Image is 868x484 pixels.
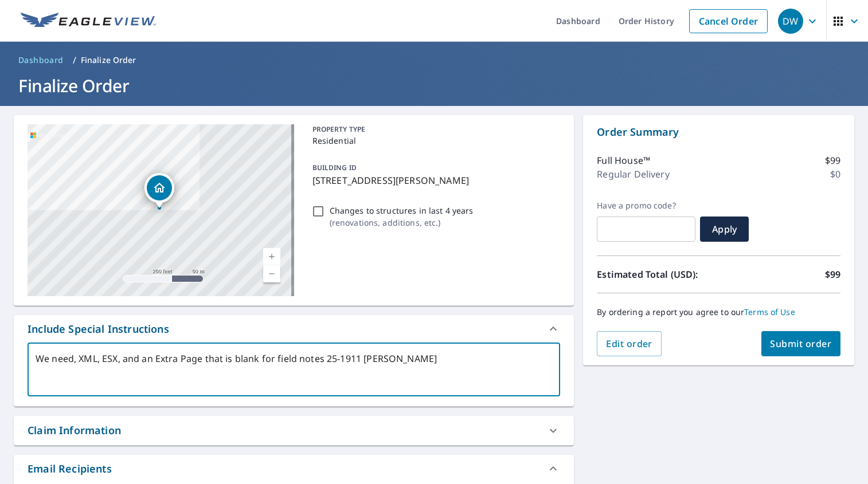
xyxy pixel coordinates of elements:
[330,217,474,229] p: ( renovations, additions, etc. )
[18,54,64,66] span: Dashboard
[21,13,156,30] img: EV Logo
[744,306,795,317] a: Terms of Use
[597,331,662,356] button: Edit order
[830,167,840,181] p: $0
[597,154,650,167] p: Full House™
[761,331,841,356] button: Submit order
[28,461,112,477] div: Email Recipients
[700,217,749,242] button: Apply
[28,423,121,438] div: Claim Information
[14,51,68,69] a: Dashboard
[14,51,854,69] nav: breadcrumb
[14,416,574,445] div: Claim Information
[597,200,695,211] label: Have a promo code?
[825,154,840,167] p: $99
[597,307,840,317] p: By ordering a report you agree to our
[14,455,574,482] div: Email Recipients
[263,248,280,265] a: Current Level 17, Zoom In
[597,167,669,181] p: Regular Delivery
[778,9,803,34] div: DW
[689,9,768,33] a: Cancel Order
[771,337,832,350] span: Submit order
[73,53,76,67] li: /
[312,163,357,172] p: BUILDING ID
[606,337,652,350] span: Edit order
[81,54,136,66] p: Finalize Order
[14,74,854,97] h1: Finalize Order
[312,174,556,187] p: [STREET_ADDRESS][PERSON_NAME]
[597,267,718,281] p: Estimated Total (USD):
[36,353,552,386] textarea: We need, XML, ESX, and an Extra Page that is blank for field notes 25-1911 [PERSON_NAME]
[597,124,840,140] p: Order Summary
[144,173,174,208] div: Dropped pin, building 1, Residential property, 1528 Beverly Rd Philadelphia, PA 19138
[28,321,169,337] div: Include Special Instructions
[312,124,556,135] p: PROPERTY TYPE
[14,315,574,343] div: Include Special Instructions
[312,135,556,147] p: Residential
[330,204,474,217] p: Changes to structures in last 4 years
[263,265,280,282] a: Current Level 17, Zoom Out
[709,223,740,235] span: Apply
[825,267,840,281] p: $99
